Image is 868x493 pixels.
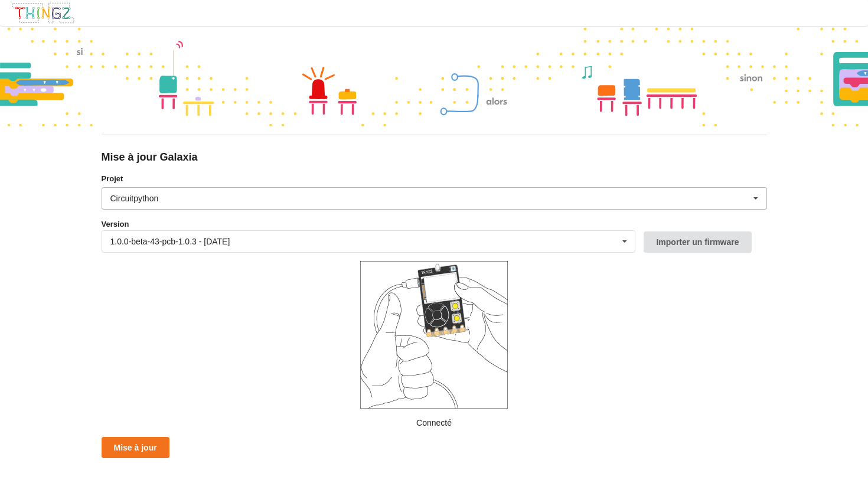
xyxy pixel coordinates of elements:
[110,237,230,246] div: 1.0.0-beta-43-pcb-1.0.3 - [DATE]
[102,417,767,429] p: Connecté
[360,261,508,409] img: galaxia_plugged.png
[110,194,159,203] div: Circuitpython
[102,173,767,185] label: Projet
[102,218,129,230] label: Version
[644,231,751,253] button: Importer un firmware
[11,2,75,24] img: thingz_logo.png
[102,151,767,164] div: Mise à jour Galaxia
[102,437,169,458] button: Mise à jour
